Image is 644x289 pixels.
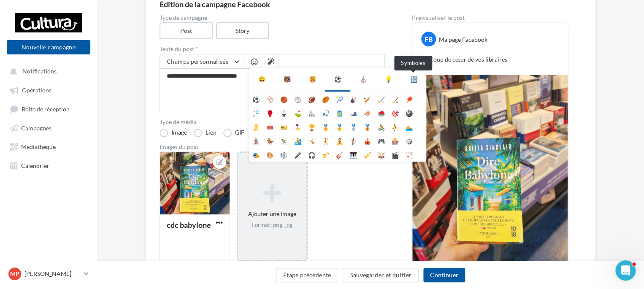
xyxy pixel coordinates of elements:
li: 🛷 [360,106,374,120]
li: 🎬 [388,148,402,162]
label: Story [216,22,269,39]
li: 🎖️ [291,120,305,134]
li: 🎰 [388,134,402,148]
span: Boîte de réception [22,105,70,112]
span: MP [10,270,19,278]
li: 🥉 [360,120,374,134]
button: Nouvelle campagne [7,40,90,54]
span: Campagnes [21,124,51,131]
li: 🤾 [319,134,333,148]
li: 🚴 [374,120,388,134]
li: 🏉 [319,92,333,106]
a: MP [PERSON_NAME] [7,266,90,282]
li: 🎯 [388,106,402,120]
div: Prévisualiser le post [412,15,568,21]
li: 🎿 [346,106,360,120]
label: Post [160,22,213,39]
li: ⚽ [249,92,263,106]
li: 🏀 [277,92,291,106]
li: 🎽 [333,106,346,120]
p: [PERSON_NAME] [24,270,81,278]
li: 🎫 [277,120,291,134]
div: 🐻 [284,75,291,84]
li: 🏸 [249,106,263,120]
li: 🥌 [374,106,388,120]
li: 🏄 [291,134,305,148]
li: 🎮 [374,134,388,148]
li: 🥋 [277,106,291,120]
li: 🎺 [360,148,374,162]
button: Continuer [423,268,465,282]
li: 🎳 [346,92,360,106]
li: 🎧 [305,148,319,162]
label: GIF [223,129,244,137]
div: Images du post [160,144,385,150]
li: 🎾 [333,92,346,106]
li: 🥁 [374,148,388,162]
div: 🍔 [309,75,316,84]
li: 🎷 [319,148,333,162]
li: 🎸 [333,148,346,162]
p: 📖 Coup de cœur de vos libraires [421,55,559,64]
div: Édition de la campagne Facebook [160,0,582,8]
button: Sauvegarder et quitter [343,268,419,282]
label: Lien [194,129,216,137]
div: ⛪ [360,75,367,84]
li: 🤸 [305,134,319,148]
div: 💡 [385,75,392,84]
div: Symboles [394,56,432,70]
div: 🔣 [410,75,417,84]
label: Image [160,129,187,137]
li: ⛹️ [388,120,402,134]
label: Type de média [160,119,385,125]
a: Opérations [5,82,92,97]
li: 🏓 [402,92,416,106]
div: ⚽ [334,75,341,84]
li: 🏐 [291,92,305,106]
li: 🎱 [402,106,416,120]
div: cdc babylone [167,220,211,230]
li: 🎤 [291,148,305,162]
li: ⛸️ [305,106,319,120]
li: 🏂 [249,134,263,148]
li: 🏊 [402,120,416,134]
li: ⚾ [263,92,277,106]
a: Boîte de réception [5,101,92,116]
li: 🎪 [360,134,374,148]
li: 🏒 [388,92,402,106]
li: 🥊 [263,106,277,120]
li: 🧘 [333,134,346,148]
a: Calendrier [5,157,92,173]
li: 🎭 [249,148,263,162]
li: 🎣 [319,106,333,120]
label: Texte du post * [160,46,385,52]
li: 🏑 [374,92,388,106]
li: 🏅 [319,120,333,134]
div: Ma page Facebook [439,35,487,44]
li: 🏇 [263,134,277,148]
button: Étape précédente [276,268,338,282]
li: 🏌 [346,134,360,148]
li: 🥇 [333,120,346,134]
li: 🎲 [402,134,416,148]
li: 🎟️ [263,120,277,134]
li: ⛳ [291,106,305,120]
button: Champs personnalisés [160,54,244,69]
div: FB [421,32,436,46]
li: 🎗️ [249,120,263,134]
li: 🥈 [346,120,360,134]
span: Médiathèque [21,143,56,150]
a: Campagnes [5,120,92,135]
label: Type de campagne [160,15,385,21]
iframe: Intercom live chat [615,260,636,281]
li: 🏈 [305,92,319,106]
a: Médiathèque [5,138,92,154]
button: Notifications [5,63,89,78]
li: 🎹 [346,148,360,162]
div: 😃 [258,75,265,84]
li: 🏆 [305,120,319,134]
span: Notifications [22,68,57,75]
li: 🎼 [277,148,291,162]
li: 🏹 [402,148,416,162]
li: 🎨 [263,148,277,162]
